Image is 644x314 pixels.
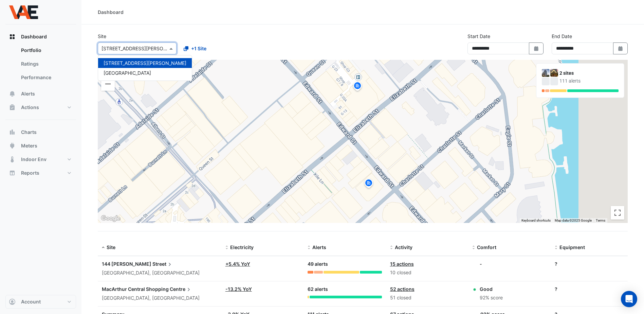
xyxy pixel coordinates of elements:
img: 144 Edward Street [542,69,550,77]
button: Account [5,295,76,309]
button: Indoor Env [5,153,76,166]
button: Dashboard [5,30,76,43]
fa-icon: Select Date [618,46,624,51]
span: MacArthur Central Shopping [102,286,169,292]
ng-dropdown-panel: Options list [98,55,192,81]
span: Meters [21,142,37,149]
div: 2 sites [559,70,619,77]
div: 51 closed [390,294,464,302]
span: Electricity [230,244,254,250]
a: Performance [16,71,76,84]
img: MacArthur Central Shopping Centre [550,69,558,77]
div: 62 alerts [308,285,382,293]
span: Reports [21,170,39,176]
a: Portfolio [16,43,76,57]
a: Ratings [16,57,76,71]
div: 49 alerts [308,260,382,268]
span: Comfort [477,244,496,250]
span: Actions [21,104,39,111]
span: +1 Site [191,45,206,52]
button: Meters [5,139,76,153]
a: Terms (opens in new tab) [596,219,605,222]
span: Account [21,298,41,305]
span: Dashboard [21,33,47,40]
span: [GEOGRAPHIC_DATA] [104,70,151,76]
app-icon: Charts [9,129,16,136]
a: 15 actions [390,261,414,267]
span: Indoor Env [21,156,47,163]
app-icon: Dashboard [9,33,16,40]
button: Alerts [5,87,76,101]
span: Alerts [21,90,35,97]
label: Site [98,33,106,40]
div: - [480,260,482,267]
div: 111 alerts [559,77,619,85]
div: Dashboard [5,43,76,87]
a: +5.4% YoY [225,261,250,267]
span: Alerts [312,244,326,250]
img: site-pin.svg [363,178,374,190]
app-icon: Indoor Env [9,156,16,163]
div: 10 closed [390,269,464,277]
div: [GEOGRAPHIC_DATA], [GEOGRAPHIC_DATA] [102,294,217,302]
button: Reports [5,166,76,180]
button: Zoom out [101,77,115,91]
fa-icon: Select Date [533,46,539,51]
span: Map data ©2025 Google [555,219,592,222]
app-icon: Reports [9,170,16,176]
img: Company Logo [8,5,39,19]
span: Activity [395,244,412,250]
span: Charts [21,129,37,136]
label: Start Date [467,33,490,40]
div: Good [480,285,503,293]
span: Street [152,260,173,268]
button: Actions [5,101,76,114]
div: 92% score [480,294,503,302]
img: site-pin.svg [352,81,363,93]
span: Centre [170,285,192,293]
a: Open this area in Google Maps (opens a new window) [99,214,122,223]
div: [GEOGRAPHIC_DATA], [GEOGRAPHIC_DATA] [102,269,217,277]
span: Site [107,244,115,250]
a: -13.2% YoY [225,286,252,292]
button: Keyboard shortcuts [521,218,551,223]
label: End Date [552,33,572,40]
app-icon: Alerts [9,90,16,97]
app-icon: Meters [9,142,16,149]
span: [STREET_ADDRESS][PERSON_NAME] [104,60,186,66]
span: Equipment [559,244,585,250]
app-icon: Actions [9,104,16,111]
button: Toggle fullscreen view [611,206,624,220]
span: 144 [PERSON_NAME] [102,261,151,267]
img: Google [99,214,122,223]
div: ? [555,285,629,293]
a: 52 actions [390,286,415,292]
div: Open Intercom Messenger [621,291,637,307]
button: Charts [5,125,76,139]
div: Dashboard [98,8,124,16]
button: +1 Site [179,42,211,54]
div: ? [555,260,629,267]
